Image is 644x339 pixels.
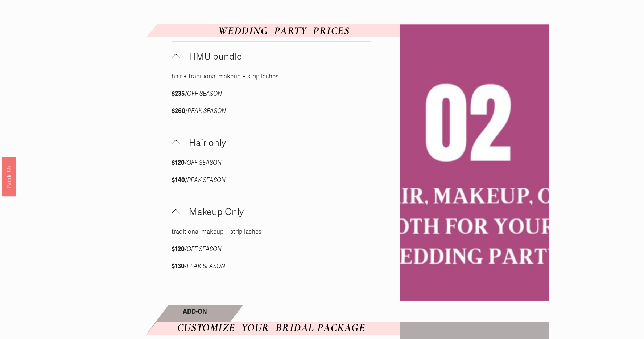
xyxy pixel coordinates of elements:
em: PEAK SEASON [187,107,226,115]
p: / [172,89,311,100]
span: Makeup Only [180,206,371,217]
p: / [172,175,311,186]
em: OFF SEASON [187,245,222,253]
p: hair + traditional makeup + strip lashes [172,71,311,82]
div: Hair only [172,158,371,197]
span: Hair only [180,137,371,148]
em: CUSTOMIZE YOUR BRIDAL PACKAGE [177,321,366,334]
p: / [172,158,311,169]
div: Makeup Only [172,226,371,283]
strong: $235 [172,90,185,98]
p: / [172,106,311,117]
span: HMU bundle [180,51,371,62]
p: / [172,261,311,272]
div: HMU bundle [172,71,371,128]
em: WEDDING PARTY PRICES [218,24,350,37]
button: Hair only [172,128,371,158]
button: Makeup Only [172,197,371,226]
button: HMU bundle [172,42,371,71]
strong: $140 [172,176,185,184]
p: traditional makeup + strip lashes [172,226,311,238]
em: OFF SEASON [187,90,222,98]
strong: $130 [172,262,185,270]
a: Book Us [2,157,16,196]
strong: $120 [172,245,185,253]
strong: $120 [172,159,185,167]
em: PEAK SEASON [187,176,226,184]
em: PEAK SEASON [187,262,225,270]
em: OFF SEASON [187,159,222,167]
p: / [172,244,311,255]
strong: ADD-ON [183,308,207,315]
strong: $260 [172,107,185,115]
